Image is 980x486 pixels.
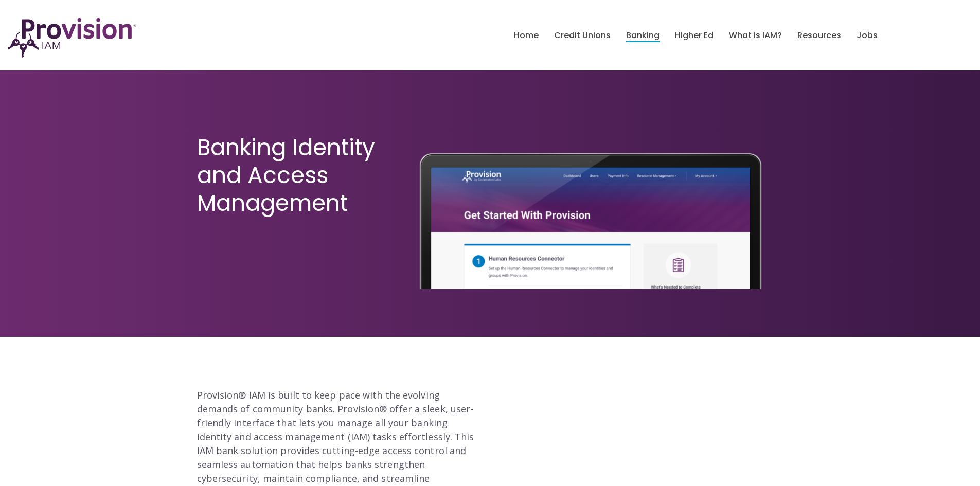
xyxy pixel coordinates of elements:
[857,27,878,44] a: Jobs
[797,27,841,44] a: Resources
[8,18,136,58] img: ProvisionIAM-Logo-Purple
[626,27,660,44] a: Banking
[554,27,611,44] a: Credit Unions
[729,27,782,44] a: What is IAM?
[197,132,375,219] span: Banking Identity and Access Management
[514,27,539,44] a: Home
[506,19,885,52] nav: menu
[675,27,714,44] a: Higher Ed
